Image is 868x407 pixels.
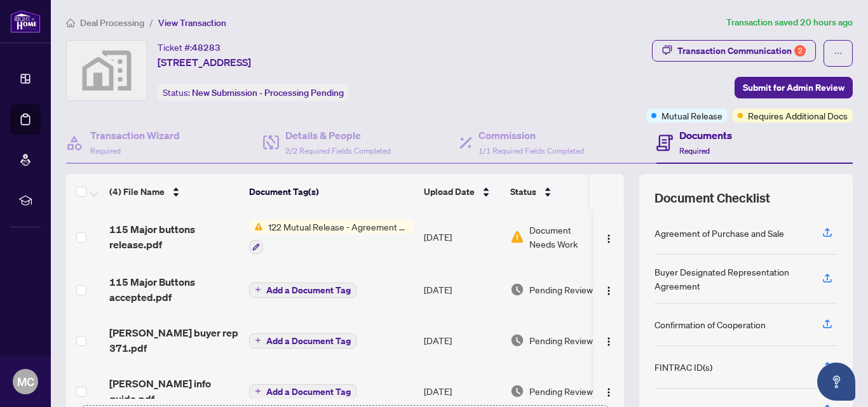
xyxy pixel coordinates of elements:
[510,384,524,398] img: Document Status
[419,264,505,315] td: [DATE]
[817,363,855,401] button: Open asap
[109,185,165,199] span: (4) File Name
[654,265,807,293] div: Buyer Designated Representation Agreement
[158,40,220,55] div: Ticket #:
[677,41,806,61] div: Transaction Communication
[654,189,770,207] span: Document Checklist
[599,381,619,401] button: Logo
[149,15,153,30] li: /
[104,174,244,210] th: (4) File Name
[249,220,414,254] button: Status Icon122 Mutual Release - Agreement of Purchase and Sale
[510,185,536,199] span: Status
[10,10,41,33] img: logo
[510,283,524,297] img: Document Status
[249,332,356,349] button: Add a Document Tag
[529,223,595,251] span: Document Needs Work
[109,222,239,252] span: 115 Major buttons release.pdf
[255,388,261,394] span: plus
[285,146,391,156] span: 2/2 Required Fields Completed
[263,220,414,234] span: 122 Mutual Release - Agreement of Purchase and Sale
[158,84,349,101] div: Status:
[249,384,356,399] button: Add a Document Tag
[266,387,351,396] span: Add a Document Tag
[158,17,226,29] span: View Transaction
[654,360,712,374] div: FINTRAC ID(s)
[726,15,853,30] article: Transaction saved 20 hours ago
[109,376,239,406] span: [PERSON_NAME] info guide.pdf
[249,220,263,234] img: Status Icon
[109,274,239,305] span: 115 Major Buttons accepted.pdf
[90,146,121,156] span: Required
[505,174,613,210] th: Status
[599,279,619,300] button: Logo
[255,286,261,293] span: plus
[249,333,356,349] button: Add a Document Tag
[604,234,614,244] img: Logo
[285,128,391,143] h4: Details & People
[652,40,816,62] button: Transaction Communication2
[654,317,766,331] div: Confirmation of Cooperation
[510,230,524,244] img: Document Status
[266,286,351,295] span: Add a Document Tag
[66,18,75,27] span: home
[529,384,593,398] span: Pending Review
[249,281,356,298] button: Add a Document Tag
[67,41,147,100] img: svg%3e
[192,87,344,98] span: New Submission - Processing Pending
[424,185,475,199] span: Upload Date
[255,337,261,344] span: plus
[192,42,220,53] span: 48283
[158,55,251,70] span: [STREET_ADDRESS]
[834,49,843,58] span: ellipsis
[510,333,524,347] img: Document Status
[80,17,144,29] span: Deal Processing
[529,333,593,347] span: Pending Review
[661,109,722,123] span: Mutual Release
[599,330,619,350] button: Logo
[90,128,180,143] h4: Transaction Wizard
[735,77,853,98] button: Submit for Admin Review
[529,283,593,297] span: Pending Review
[743,77,844,98] span: Submit for Admin Review
[679,128,732,143] h4: Documents
[599,227,619,247] button: Logo
[419,174,505,210] th: Upload Date
[478,128,584,143] h4: Commission
[419,315,505,366] td: [DATE]
[249,283,356,298] button: Add a Document Tag
[794,45,806,57] div: 2
[109,325,239,356] span: [PERSON_NAME] buyer rep 371.pdf
[679,146,710,156] span: Required
[249,383,356,399] button: Add a Document Tag
[604,337,614,347] img: Logo
[604,387,614,397] img: Logo
[748,109,848,123] span: Requires Additional Docs
[478,146,584,156] span: 1/1 Required Fields Completed
[266,337,351,345] span: Add a Document Tag
[604,286,614,296] img: Logo
[654,226,784,240] div: Agreement of Purchase and Sale
[244,174,419,210] th: Document Tag(s)
[419,210,505,264] td: [DATE]
[17,373,34,390] span: MC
